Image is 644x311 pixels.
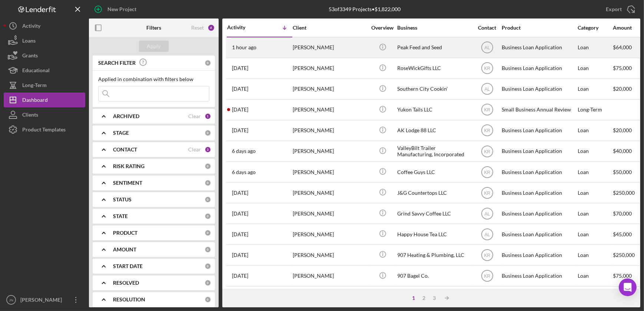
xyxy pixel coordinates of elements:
[613,224,641,244] div: $45,000
[188,147,201,153] div: Clear
[113,130,129,136] b: STAGE
[4,107,85,122] a: Clients
[98,76,209,82] div: Applied in combination with filters below
[502,141,576,161] div: Business Loan Application
[208,24,215,31] div: 4
[293,121,367,140] div: [PERSON_NAME]
[293,183,367,203] div: [PERSON_NAME]
[578,141,612,161] div: Loan
[578,245,612,265] div: Loan
[613,183,641,203] div: $250,000
[419,295,429,301] div: 2
[232,65,248,71] time: 2025-08-19 23:58
[232,148,256,154] time: 2025-08-15 23:43
[205,163,211,170] div: 0
[293,38,367,57] div: [PERSON_NAME]
[107,2,136,17] div: New Project
[232,44,256,50] time: 2025-08-21 16:07
[113,197,132,203] b: STATUS
[293,204,367,223] div: [PERSON_NAME]
[4,19,85,33] a: Activity
[397,141,471,161] div: ValleyBilt Trailer Manufacturing, Incorporated
[613,266,641,286] div: $75,000
[4,78,85,93] a: Long-Term
[232,252,248,258] time: 2025-08-13 18:09
[619,278,637,296] div: Open Intercom Messenger
[293,58,367,78] div: [PERSON_NAME]
[484,107,490,113] text: KR
[578,162,612,182] div: Loan
[293,79,367,99] div: [PERSON_NAME]
[484,149,490,154] text: KR
[484,211,490,216] text: AL
[205,263,211,270] div: 0
[232,107,248,113] time: 2025-08-18 19:05
[429,295,439,301] div: 3
[484,170,490,175] text: KR
[22,63,50,80] div: Educational
[22,19,40,35] div: Activity
[397,100,471,120] div: Yukon Tails LLC
[408,295,419,301] div: 1
[578,25,612,31] div: Category
[502,204,576,223] div: Business Loan Application
[598,2,640,17] button: Export
[205,180,211,186] div: 0
[397,38,471,57] div: Peak Feed and Seed
[613,58,641,78] div: $75,000
[502,79,576,99] div: Business Loan Application
[19,292,67,309] div: [PERSON_NAME]
[22,48,38,65] div: Grants
[397,287,471,307] div: N/A
[397,266,471,286] div: 907 Bagel Co.
[613,79,641,99] div: $20,000
[502,162,576,182] div: Business Loan Application
[113,280,139,286] b: RESOLVED
[484,87,490,92] text: AL
[205,113,211,120] div: 1
[613,162,641,182] div: $50,000
[502,121,576,140] div: Business Loan Application
[606,2,622,17] div: Export
[502,224,576,244] div: Business Loan Application
[191,25,204,31] div: Reset
[4,93,85,107] button: Dashboard
[232,190,248,196] time: 2025-08-14 21:43
[205,130,211,136] div: 0
[484,128,490,133] text: KR
[4,33,85,48] button: Loans
[484,66,490,71] text: KR
[502,58,576,78] div: Business Loan Application
[293,245,367,265] div: [PERSON_NAME]
[397,121,471,140] div: AK Lodge 88 LLC
[4,122,85,137] button: Product Templates
[502,25,576,31] div: Product
[9,298,13,302] text: JN
[613,204,641,223] div: $70,000
[613,287,641,307] div: $1,000
[502,266,576,286] div: Business Loan Application
[293,25,367,31] div: Client
[293,100,367,120] div: [PERSON_NAME]
[113,263,143,269] b: START DATE
[578,121,612,140] div: Loan
[578,224,612,244] div: Loan
[578,79,612,99] div: Loan
[4,48,85,63] a: Grants
[227,24,260,30] div: Activity
[578,287,612,307] div: Loan
[232,86,248,92] time: 2025-08-19 23:00
[293,224,367,244] div: [PERSON_NAME]
[146,25,161,31] b: Filters
[22,107,38,124] div: Clients
[578,38,612,57] div: Loan
[232,211,248,217] time: 2025-08-14 14:33
[502,287,576,307] div: Credit Builder Loan
[502,183,576,203] div: Business Loan Application
[113,180,142,186] b: SENTIMENT
[113,147,137,153] b: CONTACT
[329,6,401,12] div: 53 of 3349 Projects • $1,822,000
[232,231,248,237] time: 2025-08-13 21:19
[613,25,641,31] div: Amount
